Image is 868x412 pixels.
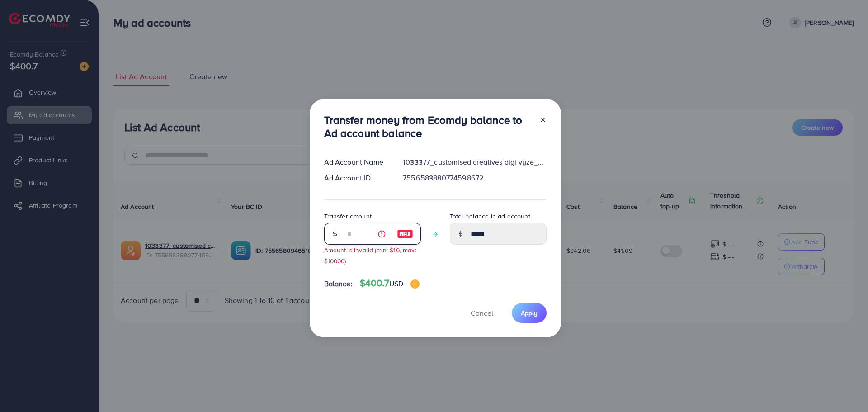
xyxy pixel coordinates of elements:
span: Apply [521,308,538,317]
span: USD [389,279,403,289]
label: Total balance in ad account [450,212,530,221]
button: Apply [512,303,547,322]
iframe: Chat [830,371,861,405]
div: 7556583880774598672 [396,173,553,183]
button: Cancel [459,303,505,322]
h4: $400.7 [360,278,420,289]
small: Amount is invalid (min: $10, max: $10000) [324,246,416,265]
img: image [410,279,420,289]
span: Cancel [471,308,493,318]
label: Transfer amount [324,212,372,221]
h3: Transfer money from Ecomdy balance to Ad account balance [324,114,532,140]
div: Ad Account Name [317,157,396,167]
span: Balance: [324,279,353,289]
div: 1033377_customised creatives digi vyze_1759404336162 [396,157,553,167]
img: image [397,228,413,239]
div: Ad Account ID [317,173,396,183]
